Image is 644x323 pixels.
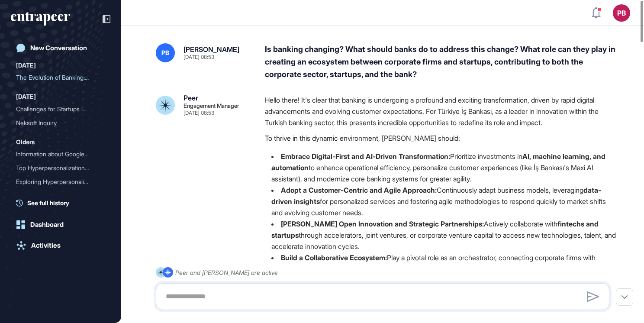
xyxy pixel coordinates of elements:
[16,161,105,175] div: Top Hyperpersonalization Use Cases in Banking
[11,216,110,233] a: Dashboard
[16,102,105,116] div: Challenges for Startups in Connecting with Corporates
[265,43,616,81] div: Is banking changing? What should banks do to address this change? What role can they play in crea...
[175,267,278,278] div: Peer and [PERSON_NAME] are active
[16,137,35,147] div: Olders
[11,39,110,57] a: New Conversation
[16,175,98,189] div: Exploring Hyperpersonaliz...
[184,94,198,101] div: Peer
[11,12,70,26] div: entrapeer-logo
[16,116,105,130] div: Neksoft Inquiry
[265,94,616,128] p: Hello there! It's clear that banking is undergoing a profound and exciting transformation, driven...
[184,55,214,60] div: [DATE] 08:53
[613,4,630,22] button: PB
[281,186,437,194] strong: Adopt a Customer-Centric and Agile Approach:
[27,198,69,207] span: See full history
[16,71,98,84] div: The Evolution of Banking:...
[11,237,110,254] a: Activities
[16,198,110,207] a: See full history
[265,252,616,308] li: Play a pivotal role as an orchestrator, connecting corporate firms with innovative startups for ....
[281,220,484,228] strong: [PERSON_NAME] Open Innovation and Strategic Partnerships:
[16,175,105,189] div: Exploring Hyperpersonalization in Banking
[16,147,105,161] div: Information about Google and its related entities
[30,44,87,52] div: New Conversation
[281,152,450,161] strong: Embrace Digital-First and AI-Driven Transformation:
[184,46,239,53] div: [PERSON_NAME]
[265,184,616,218] li: Continuously adapt business models, leveraging for personalized services and fostering agile meth...
[16,147,98,161] div: Information about Google ...
[16,161,98,175] div: Top Hyperpersonalization ...
[16,102,98,116] div: Challenges for Startups i...
[30,221,64,229] div: Dashboard
[265,218,616,252] li: Actively collaborate with through accelerators, joint ventures, or corporate venture capital to a...
[184,110,214,116] div: [DATE] 08:53
[184,103,239,109] div: Engagement Manager
[281,253,387,262] strong: Build a Collaborative Ecosystem:
[16,91,36,102] div: [DATE]
[16,116,98,130] div: Neksoft Inquiry
[16,60,36,71] div: [DATE]
[161,49,169,56] span: PB
[16,71,105,84] div: The Evolution of Banking: Strategies for Banks to Foster Ecosystems between Corporates and Startups
[265,132,616,144] p: To thrive in this dynamic environment, [PERSON_NAME] should:
[265,151,616,184] li: Prioritize investments in to enhance operational efficiency, personalize customer experiences (li...
[31,242,61,249] div: Activities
